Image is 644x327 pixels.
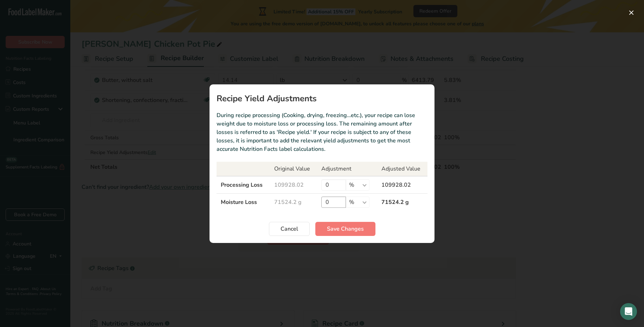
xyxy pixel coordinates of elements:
[620,303,637,320] div: Open Intercom Messenger
[281,225,298,233] span: Cancel
[377,176,427,194] td: 109928.02
[217,176,270,194] td: Processing Loss
[327,225,364,233] span: Save Changes
[317,162,377,176] th: Adjustment
[270,162,317,176] th: Original Value
[269,222,310,236] button: Cancel
[315,222,375,236] button: Save Changes
[217,193,270,211] td: Moisture Loss
[217,94,427,103] h1: Recipe Yield Adjustments
[377,162,427,176] th: Adjusted Value
[270,193,317,211] td: 71524.2 g
[377,193,427,211] td: 71524.2 g
[217,111,427,153] p: During recipe processing (Cooking, drying, freezing…etc.), your recipe can lose weight due to moi...
[270,176,317,194] td: 109928.02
